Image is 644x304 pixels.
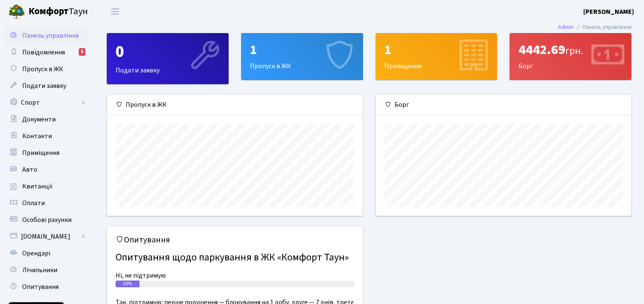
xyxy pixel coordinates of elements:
a: Контакти [4,128,88,144]
div: 10% [116,281,139,287]
span: Контакти [22,131,52,141]
a: Особові рахунки [4,211,88,228]
a: Admin [558,23,574,31]
span: Повідомлення [22,48,65,57]
a: Спорт [4,94,88,111]
span: Оплати [22,198,45,208]
a: Приміщення [4,144,88,161]
h4: Опитування щодо паркування в ЖК «Комфорт Таун» [116,248,354,267]
a: Пропуск в ЖК [4,61,88,77]
div: Борг [510,33,631,80]
a: Орендарі [4,245,88,262]
span: Особові рахунки [22,215,72,224]
a: 0Подати заявку [107,33,229,84]
span: Документи [22,115,56,124]
span: грн. [565,44,583,58]
span: Квитанції [22,182,53,191]
nav: breadcrumb [546,18,644,36]
a: [PERSON_NAME] [583,7,634,17]
div: Пропуск в ЖК [107,95,363,115]
div: Пропуск в ЖК [242,33,363,80]
span: Лічильники [22,265,57,275]
li: Панель управління [574,23,631,32]
a: Повідомлення5 [4,44,88,61]
b: [PERSON_NAME] [583,7,634,16]
img: logo.png [8,3,25,20]
span: Приміщення [22,148,59,157]
h5: Опитування [116,235,354,245]
b: Комфорт [28,5,69,18]
span: Орендарі [22,249,50,258]
a: 1Приміщення [376,33,497,80]
span: Опитування [22,282,59,291]
div: Приміщення [376,33,497,80]
span: Пропуск в ЖК [22,64,63,74]
div: Ні, не підтримую [116,271,354,281]
a: Панель управління [4,27,88,44]
div: 0 [116,42,220,62]
div: 1 [384,42,489,58]
div: 1 [250,42,354,58]
div: Борг [376,95,631,115]
a: Подати заявку [4,77,88,94]
a: 1Пропуск в ЖК [241,33,363,80]
div: Подати заявку [107,33,228,84]
a: Квитанції [4,178,88,195]
a: Документи [4,111,88,128]
a: Оплати [4,195,88,211]
button: Переключити навігацію [105,5,126,18]
span: Авто [22,165,37,174]
a: Опитування [4,278,88,295]
a: [DOMAIN_NAME] [4,228,88,245]
a: Лічильники [4,262,88,278]
span: Таун [28,5,88,19]
a: Авто [4,161,88,178]
span: Панель управління [22,31,79,40]
div: 5 [79,48,85,56]
div: 4442.69 [518,42,623,58]
span: Подати заявку [22,81,66,90]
